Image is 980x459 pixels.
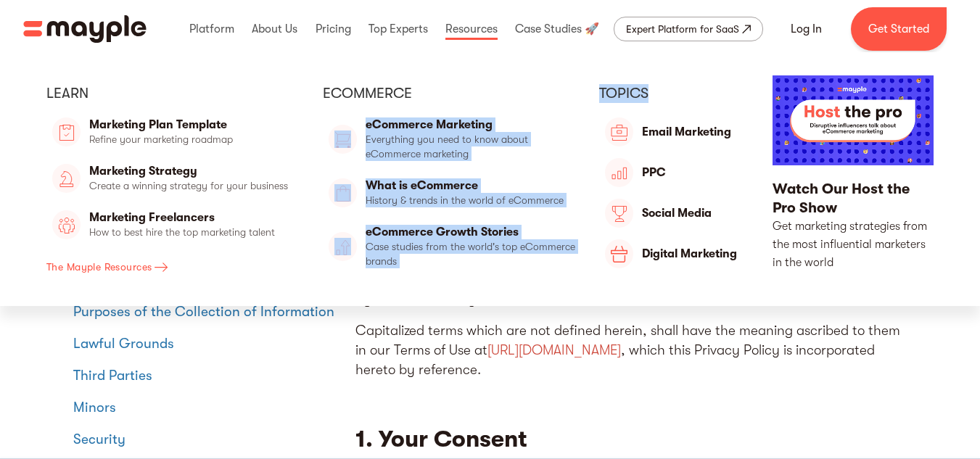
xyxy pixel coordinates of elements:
div: Watch Our Host the Pro Show [773,180,934,218]
div: Top Experts [365,6,432,52]
div: Resources [442,6,501,52]
img: Mayple logo [23,15,147,43]
p: Get marketing strategies from the most influential marketers in the world [773,218,934,272]
div: Platform [186,6,238,52]
div: Pricing [312,6,355,52]
a: Security [73,428,342,451]
div: Ecommerce [323,84,580,103]
a: [URL][DOMAIN_NAME] [487,342,621,358]
a: Log In [773,12,839,46]
a: Lawful Grounds [73,332,342,355]
div: Topics [599,84,754,103]
strong: 1. Your Consent [355,426,527,452]
a: home [23,15,147,43]
a: Watch Our Host the Pro ShowGet marketing strategies from the most influential marketers in the world [773,75,934,283]
div: Learn [46,84,303,103]
a: The Mayple Resources [46,254,303,280]
img: Mayple Youtube Channel [773,75,934,165]
a: Expert Platform for SaaS [614,17,763,41]
a: Purposes of the Collection of Information [73,300,342,323]
div: The Mayple Resources [46,258,152,276]
a: Minors [73,396,342,419]
div: Expert Platform for SaaS [626,20,739,38]
div: About Us [248,6,301,52]
p: Capitalized terms which are not defined herein, shall have the meaning ascribed to them in our Te... [355,321,907,380]
a: Get Started [851,7,947,51]
a: Third Parties [73,364,342,387]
